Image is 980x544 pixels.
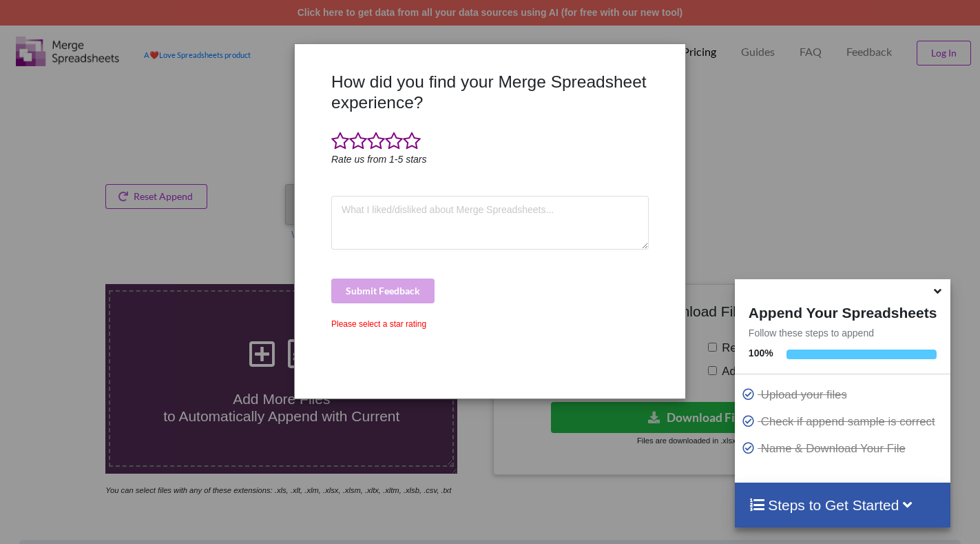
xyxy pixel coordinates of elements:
p: Name & Download Your File [742,440,947,457]
iframe: chat widget [14,489,58,530]
p: Follow these steps to append [735,326,950,340]
h4: Append Your Spreadsheets [735,301,950,321]
p: Check if append sample is correct [742,413,947,430]
h3: How did you find your Merge Spreadsheet experience? [331,72,649,112]
i: Rate us from 1-5 stars [331,154,427,165]
b: 100 % [749,347,773,359]
div: Please select a star rating [331,318,649,330]
h4: Steps to Get Started [749,496,937,514]
p: Upload your files [742,386,947,403]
